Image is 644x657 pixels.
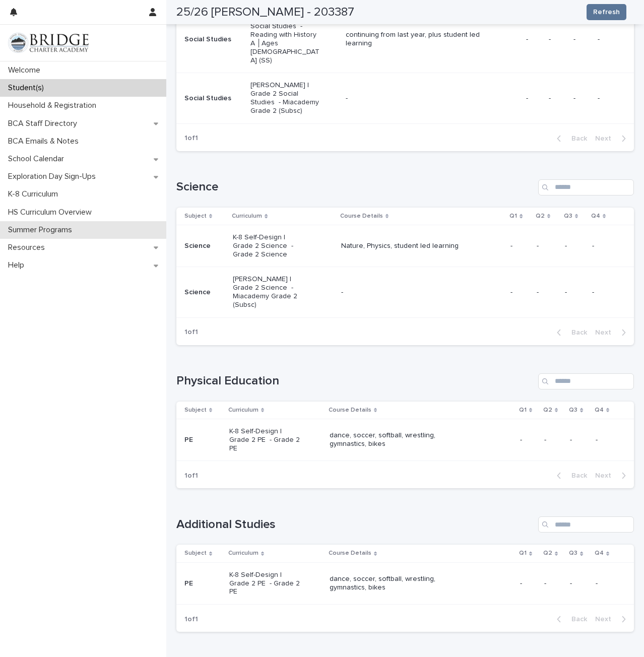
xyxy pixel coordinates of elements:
[565,329,587,336] span: Back
[184,548,207,559] p: Subject
[4,208,100,217] p: HS Curriculum Overview
[176,5,354,20] h2: 25/26 [PERSON_NAME] - 203387
[176,562,634,604] tr: PEK-8 Self-Design | Grade 2 PE - Grade 2 PEdance, soccer, softball, wrestling, gymnastics, bikes----
[510,288,529,297] p: -
[176,320,206,345] p: 1 of 1
[184,35,242,44] p: Social Studies
[229,427,301,452] p: K-8 Self-Design | Grade 2 PE - Grade 2 PE
[526,35,541,44] p: -
[519,548,527,559] p: Q1
[569,548,577,559] p: Q3
[232,211,262,222] p: Curriculum
[4,154,72,164] p: School Calendar
[536,211,545,222] p: Q2
[341,288,485,297] p: -
[549,94,565,103] p: -
[596,579,618,588] p: -
[549,35,565,44] p: -
[330,431,474,448] p: dance, soccer, softball, wrestling, gymnastics, bikes
[4,243,53,252] p: Resources
[595,135,617,142] span: Next
[346,31,490,48] p: continuing from last year, plus student led learning
[176,180,534,194] h1: Science
[184,242,225,250] p: Science
[520,436,536,444] p: -
[595,405,604,416] p: Q4
[591,134,634,143] button: Next
[184,211,207,222] p: Subject
[573,35,590,44] p: -
[329,405,371,416] p: Course Details
[4,260,32,270] p: Help
[538,516,634,533] div: Search
[549,615,591,624] button: Back
[176,267,634,317] tr: Science[PERSON_NAME] | Grade 2 Science - Miacademy Grade 2 (Subsc)-----
[329,548,371,559] p: Course Details
[176,73,634,123] tr: Social Studies[PERSON_NAME] | Grade 2 Social Studies - Miacademy Grade 2 (Subsc)-----
[250,81,323,115] p: [PERSON_NAME] | Grade 2 Social Studies - Miacademy Grade 2 (Subsc)
[591,211,600,222] p: Q4
[176,374,534,388] h1: Physical Education
[184,94,242,103] p: Social Studies
[591,615,634,624] button: Next
[598,35,618,44] p: -
[510,242,529,250] p: -
[549,134,591,143] button: Back
[595,548,604,559] p: Q4
[340,211,383,222] p: Course Details
[549,328,591,337] button: Back
[176,517,534,532] h1: Additional Studies
[346,94,490,103] p: -
[176,126,206,151] p: 1 of 1
[543,548,552,559] p: Q2
[176,419,634,461] tr: PEK-8 Self-Design | Grade 2 PE - Grade 2 PEdance, soccer, softball, wrestling, gymnastics, bikes----
[596,436,618,444] p: -
[538,373,634,389] input: Search
[341,242,485,250] p: Nature, Physics, student led learning
[176,607,206,632] p: 1 of 1
[538,179,634,195] input: Search
[595,329,617,336] span: Next
[565,288,584,297] p: -
[176,464,206,488] p: 1 of 1
[176,6,634,73] tr: Social StudiesBookshark | Grade 1 Social Studies - Reading with History A │Ages [DEMOGRAPHIC_DATA...
[591,471,634,480] button: Next
[8,33,89,53] img: V1C1m3IdTEidaUdm9Hs0
[4,65,48,75] p: Welcome
[229,571,301,596] p: K-8 Self-Design | Grade 2 PE - Grade 2 PE
[543,405,552,416] p: Q2
[184,288,225,297] p: Science
[587,4,626,20] button: Refresh
[537,242,557,250] p: -
[591,328,634,337] button: Next
[565,242,584,250] p: -
[330,575,474,592] p: dance, soccer, softball, wrestling, gymnastics, bikes
[184,436,221,444] p: PE
[564,211,572,222] p: Q3
[509,211,517,222] p: Q1
[4,225,80,235] p: Summer Programs
[565,135,587,142] span: Back
[184,405,207,416] p: Subject
[593,7,620,17] span: Refresh
[4,119,85,128] p: BCA Staff Directory
[233,275,305,309] p: [PERSON_NAME] | Grade 2 Science - Miacademy Grade 2 (Subsc)
[570,436,587,444] p: -
[565,616,587,623] span: Back
[526,94,541,103] p: -
[4,83,52,93] p: Student(s)
[595,472,617,479] span: Next
[569,405,577,416] p: Q3
[570,579,587,588] p: -
[228,405,259,416] p: Curriculum
[544,436,562,444] p: -
[176,225,634,267] tr: ScienceK-8 Self-Design | Grade 2 Science - Grade 2 ScienceNature, Physics, student led learning----
[573,94,590,103] p: -
[537,288,557,297] p: -
[519,405,527,416] p: Q1
[520,579,536,588] p: -
[4,137,87,146] p: BCA Emails & Notes
[4,172,104,181] p: Exploration Day Sign-Ups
